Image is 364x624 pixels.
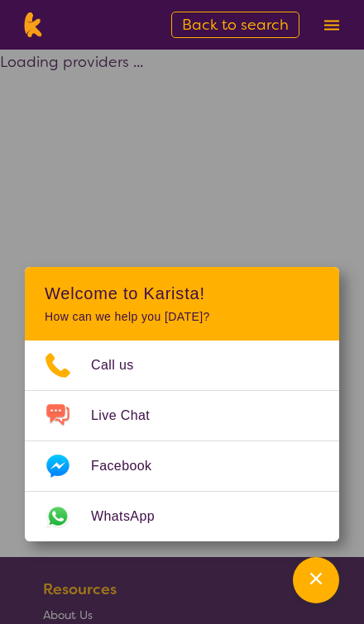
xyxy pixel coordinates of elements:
[91,504,175,529] span: WhatsApp
[91,403,170,428] span: Live Chat
[171,12,299,38] a: Back to search
[20,12,45,37] img: Karista logo
[25,341,339,541] ul: Choose channel
[45,310,319,324] p: How can we help you [DATE]?
[43,607,93,622] span: About Us
[25,492,339,541] a: Web link opens in a new tab.
[91,454,171,479] span: Facebook
[43,579,117,599] b: Resources
[25,267,339,541] div: Channel Menu
[324,20,339,31] img: menu
[182,15,289,35] span: Back to search
[91,353,154,378] span: Call us
[45,283,319,303] h2: Welcome to Karista!
[293,557,339,603] button: Channel Menu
